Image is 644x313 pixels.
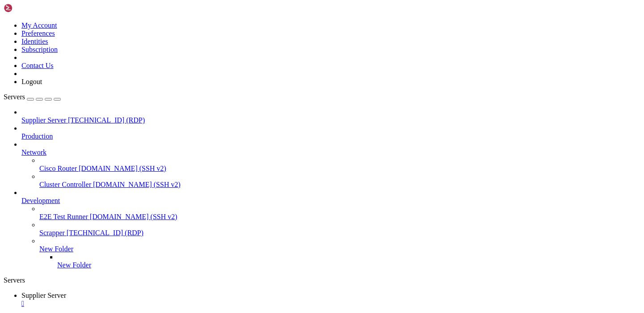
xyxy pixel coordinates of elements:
a: Supplier Server [21,292,640,308]
span: Supplier Server [21,116,66,124]
span: [DOMAIN_NAME] (SSH v2) [93,181,181,188]
li: Supplier Server [TECHNICAL_ID] (RDP) [21,108,640,124]
li: Network [21,140,640,189]
li: E2E Test Runner [DOMAIN_NAME] (SSH v2) [39,205,640,221]
span: Network [21,148,47,156]
li: Development [21,189,640,269]
a: Supplier Server [TECHNICAL_ID] (RDP) [21,116,640,124]
span: Production [21,132,53,140]
span: Development [21,197,60,204]
a: E2E Test Runner [DOMAIN_NAME] (SSH v2) [39,213,640,221]
li: New Folder [39,237,640,269]
a: Production [21,132,640,140]
span: New Folder [57,261,91,269]
span: [DOMAIN_NAME] (SSH v2) [79,165,166,172]
a: Subscription [21,46,58,53]
a: Network [21,148,640,156]
li: New Folder [57,253,640,269]
a: Preferences [21,30,55,37]
span: Cisco Router [39,165,77,172]
span: Servers [4,93,25,101]
a: Contact Us [21,62,54,69]
a: Cluster Controller [DOMAIN_NAME] (SSH v2) [39,181,640,189]
img: Shellngn [4,4,55,13]
a: Development [21,197,640,205]
a: New Folder [39,245,640,253]
a: Cisco Router [DOMAIN_NAME] (SSH v2) [39,165,640,173]
span: Scrapper [39,229,65,237]
li: Scrapper [TECHNICAL_ID] (RDP) [39,221,640,237]
span: Cluster Controller [39,181,91,188]
span: [TECHNICAL_ID] (RDP) [68,116,145,124]
span: Supplier Server [21,292,66,299]
div: Servers [4,276,640,284]
a: My Account [21,21,57,29]
a: Identities [21,38,48,45]
a: Logout [21,78,42,85]
li: Cisco Router [DOMAIN_NAME] (SSH v2) [39,156,640,173]
a:  [21,300,640,308]
a: New Folder [57,261,640,269]
a: Scrapper [TECHNICAL_ID] (RDP) [39,229,640,237]
span: [DOMAIN_NAME] (SSH v2) [90,213,178,220]
span: [TECHNICAL_ID] (RDP) [67,229,144,237]
span: E2E Test Runner [39,213,88,220]
a: Servers [4,93,61,101]
li: Production [21,124,640,140]
span: New Folder [39,245,73,253]
li: Cluster Controller [DOMAIN_NAME] (SSH v2) [39,173,640,189]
